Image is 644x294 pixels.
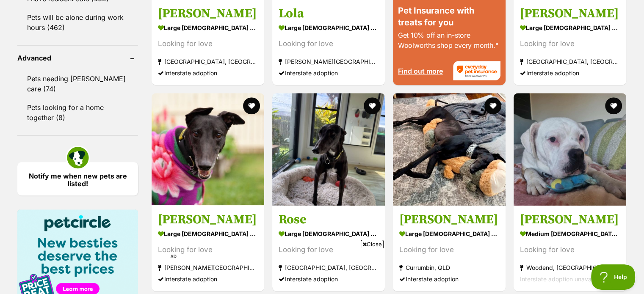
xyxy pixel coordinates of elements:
[279,5,379,22] h3: Lola
[279,38,379,49] div: Looking for love
[364,97,381,114] button: favourite
[158,56,258,67] strong: [GEOGRAPHIC_DATA], [GEOGRAPHIC_DATA]
[399,212,499,228] h3: [PERSON_NAME]
[514,205,626,291] a: [PERSON_NAME] medium [DEMOGRAPHIC_DATA] Dog Looking for love Woodend, [GEOGRAPHIC_DATA] Interstat...
[399,273,499,285] div: Interstate adoption
[520,262,620,273] strong: Woodend, [GEOGRAPHIC_DATA]
[605,97,622,114] button: favourite
[399,262,499,273] strong: Currumbin, QLD
[279,56,379,67] strong: [PERSON_NAME][GEOGRAPHIC_DATA][PERSON_NAME], [GEOGRAPHIC_DATA]
[168,252,179,261] span: AD
[279,212,379,228] h3: Rose
[152,93,264,206] img: Charlie - Greyhound Dog
[484,97,501,114] button: favourite
[158,212,258,228] h3: [PERSON_NAME]
[158,67,258,79] div: Interstate adoption
[591,264,636,290] iframe: Help Scout Beacon - Open
[158,273,258,285] div: Interstate adoption
[520,38,620,49] div: Looking for love
[158,5,258,22] h3: [PERSON_NAME]
[520,244,620,256] div: Looking for love
[168,252,476,290] iframe: Advertisement
[514,93,626,206] img: Louie - American Bulldog
[158,38,258,49] div: Looking for love
[152,205,264,291] a: [PERSON_NAME] large [DEMOGRAPHIC_DATA] Dog Looking for love [PERSON_NAME][GEOGRAPHIC_DATA][PERSON...
[243,97,260,114] button: favourite
[158,262,258,273] strong: [PERSON_NAME][GEOGRAPHIC_DATA][PERSON_NAME], [GEOGRAPHIC_DATA]
[393,93,506,206] img: Mick - Greyhound Dog
[361,240,384,248] span: Close
[17,54,138,62] header: Advanced
[158,244,258,256] div: Looking for love
[399,244,499,256] div: Looking for love
[158,228,258,240] strong: large [DEMOGRAPHIC_DATA] Dog
[520,5,620,22] h3: [PERSON_NAME]
[399,228,499,240] strong: large [DEMOGRAPHIC_DATA] Dog
[520,22,620,34] strong: large [DEMOGRAPHIC_DATA] Dog
[520,275,606,283] span: Interstate adoption unavailable
[279,228,379,240] strong: large [DEMOGRAPHIC_DATA] Dog
[279,67,379,79] div: Interstate adoption
[279,244,379,256] div: Looking for love
[520,212,620,228] h3: [PERSON_NAME]
[393,205,506,291] a: [PERSON_NAME] large [DEMOGRAPHIC_DATA] Dog Looking for love Currumbin, QLD Interstate adoption
[158,22,258,34] strong: large [DEMOGRAPHIC_DATA] Dog
[272,93,385,206] img: Rose - Greyhound Dog
[17,8,138,36] a: Pets will be alone during work hours (462)
[17,70,138,98] a: Pets needing [PERSON_NAME] care (74)
[520,228,620,240] strong: medium [DEMOGRAPHIC_DATA] Dog
[17,162,138,195] a: Notify me when new pets are listed!
[17,99,138,126] a: Pets looking for a home together (8)
[520,56,620,67] strong: [GEOGRAPHIC_DATA], [GEOGRAPHIC_DATA]
[279,22,379,34] strong: large [DEMOGRAPHIC_DATA] Dog
[520,67,620,79] div: Interstate adoption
